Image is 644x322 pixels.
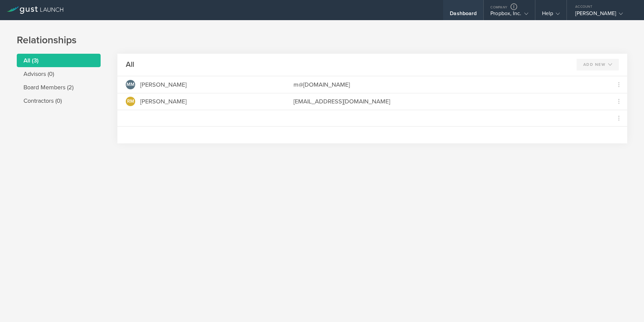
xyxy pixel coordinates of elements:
h2: All [126,60,134,70]
li: All (3) [17,54,101,67]
div: [PERSON_NAME] [140,97,186,106]
div: Dashboard [450,10,477,20]
iframe: Chat Widget [610,290,644,322]
span: MM [126,82,135,87]
div: [PERSON_NAME] [140,80,186,89]
div: m@[DOMAIN_NAME] [293,80,602,89]
div: Help [542,10,560,20]
h1: Relationships [17,34,627,47]
div: [PERSON_NAME] [575,10,632,20]
span: RM [127,99,134,104]
li: Contractors (0) [17,94,101,107]
li: Board Members (2) [17,81,101,94]
div: [EMAIL_ADDRESS][DOMAIN_NAME] [293,97,602,106]
li: Advisors (0) [17,67,101,81]
div: Propbox, Inc. [490,10,528,20]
